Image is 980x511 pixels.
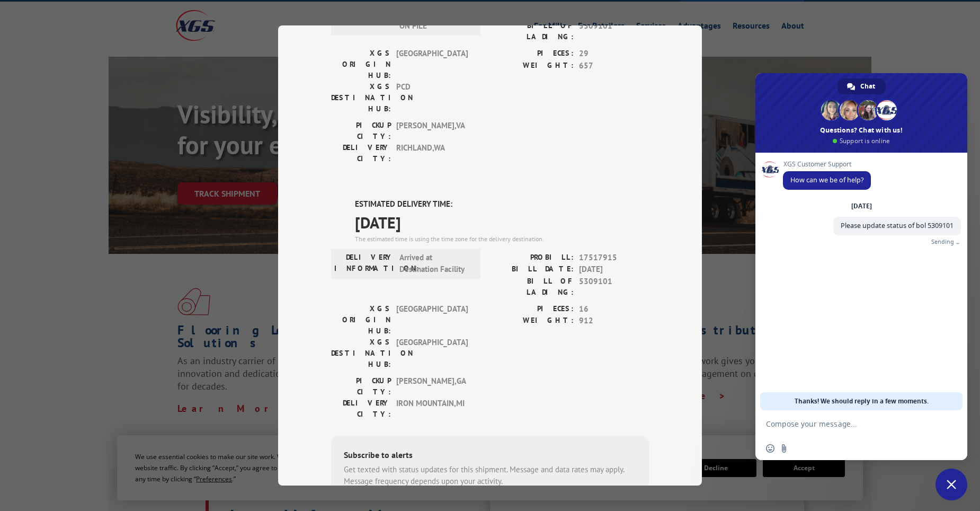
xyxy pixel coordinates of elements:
[579,20,649,42] span: 5309101
[331,48,391,81] label: XGS ORIGIN HUB:
[331,142,391,164] label: DELIVERY CITY:
[766,444,774,453] span: Insert an emoji
[931,238,954,245] span: Sending
[396,48,468,81] span: [GEOGRAPHIC_DATA]
[331,303,391,337] label: XGS ORIGIN HUB:
[396,337,468,370] span: [GEOGRAPHIC_DATA]
[331,398,391,420] label: DELIVERY CITY:
[396,120,468,142] span: [PERSON_NAME] , VA
[860,78,875,94] span: Chat
[396,375,468,398] span: [PERSON_NAME] , GA
[399,252,471,276] span: Arrived at Destination Facility
[490,276,574,298] label: BILL OF LADING:
[355,198,649,210] label: ESTIMATED DELIVERY TIME:
[490,48,574,60] label: PIECES:
[355,234,649,244] div: The estimated time is using the time zone for the delivery destination.
[490,60,574,72] label: WEIGHT:
[790,175,863,184] span: How can we be of help?
[579,252,649,264] span: 17517915
[783,161,871,168] span: XGS Customer Support
[579,48,649,60] span: 29
[490,315,574,327] label: WEIGHT:
[331,337,391,370] label: XGS DESTINATION HUB:
[579,276,649,298] span: 5309101
[331,120,391,142] label: PICKUP CITY:
[795,392,929,410] span: Thanks! We should reply in a few moments.
[331,375,391,398] label: PICKUP CITY:
[396,142,468,164] span: RICHLAND , WA
[490,263,574,276] label: BILL DATE:
[334,252,394,276] label: DELIVERY INFORMATION:
[780,444,788,453] span: Send a file
[579,315,649,327] span: 912
[579,263,649,276] span: [DATE]
[936,469,967,500] div: Close chat
[766,419,933,429] textarea: Compose your message...
[490,303,574,315] label: PIECES:
[344,464,636,488] div: Get texted with status updates for this shipment. Message and data rates may apply. Message frequ...
[355,210,649,234] span: [DATE]
[579,303,649,315] span: 16
[396,303,468,337] span: [GEOGRAPHIC_DATA]
[490,252,574,264] label: PROBILL:
[838,78,886,94] div: Chat
[851,203,872,209] div: [DATE]
[331,81,391,114] label: XGS DESTINATION HUB:
[344,448,636,464] div: Subscribe to alerts
[579,60,649,72] span: 657
[841,221,954,230] span: Please update status of bol 5309101
[396,81,468,114] span: PCD
[396,398,468,420] span: IRON MOUNTAIN , MI
[490,20,574,42] label: BILL OF LADING:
